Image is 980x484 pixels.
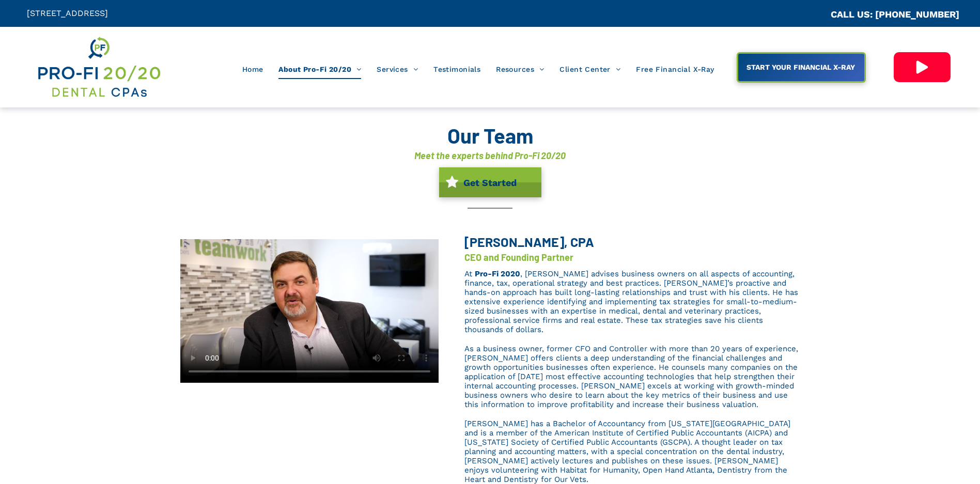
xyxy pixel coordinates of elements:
[464,269,472,278] span: At
[475,269,520,278] a: Pro-Fi 2020
[737,52,866,83] a: START YOUR FINANCIAL X-RAY
[488,59,552,79] a: Resources
[439,167,541,197] a: Get Started
[787,10,831,20] span: CA::CALLC
[447,123,533,148] font: Our Team
[464,234,594,249] span: [PERSON_NAME], CPA
[235,59,271,79] a: Home
[464,344,798,409] span: As a business owner, former CFO and Controller with more than 20 years of experience, [PERSON_NAM...
[426,59,488,79] a: Testimonials
[460,172,520,193] span: Get Started
[552,59,628,79] a: Client Center
[414,150,566,161] font: Meet the experts behind Pro-Fi 20/20
[464,269,798,334] span: , [PERSON_NAME] advises business owners on all aspects of accounting, finance, tax, operational s...
[464,419,790,484] span: [PERSON_NAME] has a Bachelor of Accountancy from [US_STATE][GEOGRAPHIC_DATA] and is a member of t...
[271,59,369,79] a: About Pro-Fi 20/20
[743,58,859,76] span: START YOUR FINANCIAL X-RAY
[464,252,573,263] font: CEO and Founding Partner
[27,8,108,18] span: [STREET_ADDRESS]
[36,35,161,100] img: Get Dental CPA Consulting, Bookkeeping, & Bank Loans
[628,59,722,79] a: Free Financial X-Ray
[831,9,959,20] a: CALL US: [PHONE_NUMBER]
[369,59,426,79] a: Services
